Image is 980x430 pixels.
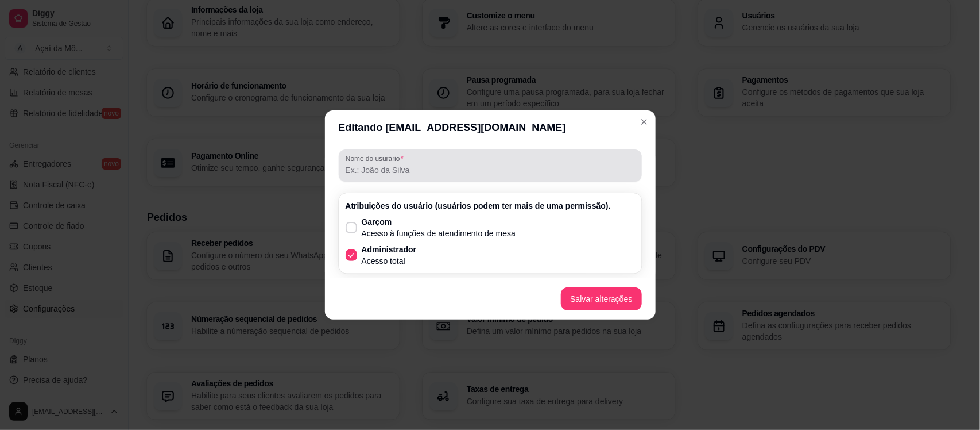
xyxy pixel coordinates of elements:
p: Administrador [362,244,417,255]
input: Nome do usurário [346,164,635,176]
header: Editando [EMAIL_ADDRESS][DOMAIN_NAME] [325,110,656,145]
p: Acesso total [362,255,417,267]
button: Close [635,113,653,131]
button: Salvar alterações [561,287,641,310]
p: Garçom [362,216,516,228]
label: Nome do usurário [346,153,408,163]
p: Atribuições do usuário (usuários podem ter mais de uma permissão). [346,200,635,212]
p: Acesso à funções de atendimento de mesa [362,228,516,239]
